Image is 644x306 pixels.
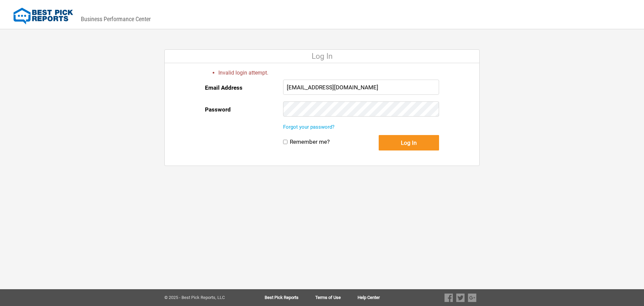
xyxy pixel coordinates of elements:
a: Best Pick Reports [265,295,315,300]
a: Forgot your password? [283,124,334,130]
div: © 2025 - Best Pick Reports, LLC [164,295,243,300]
label: Password [205,101,231,118]
a: Terms of Use [315,295,358,300]
li: Invalid login attempt. [218,69,439,76]
img: Best Pick Reports Logo [13,8,73,25]
a: Help Center [358,295,380,300]
label: Email Address [205,80,243,96]
button: Log In [379,135,439,150]
div: Log In [165,50,479,63]
label: Remember me? [290,138,330,145]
